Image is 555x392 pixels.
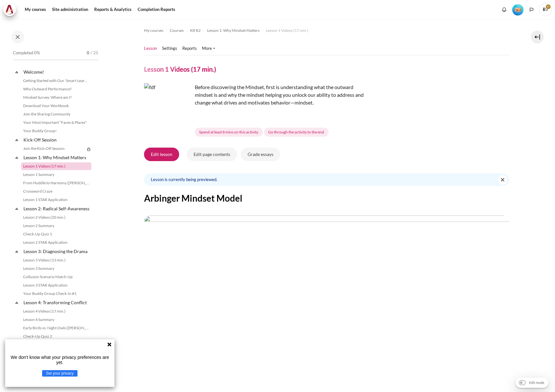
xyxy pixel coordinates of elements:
img: Level #1 [512,4,523,15]
a: User menu [539,3,552,16]
span: Collapse [14,205,20,212]
a: Crossword Craze [21,187,91,195]
a: Lesson 2 Summary [21,222,91,230]
a: Check-Up Quiz 2 [21,333,91,340]
a: My courses [23,3,48,16]
a: Download Your Workbook [21,102,91,110]
span: My courses [144,28,163,33]
a: Join the Sharing Community [21,110,91,118]
img: Architeck [5,5,14,14]
a: Lesson 2 STAR Application [21,239,91,246]
button: Set your privacy [42,370,77,377]
span: Lesson 1 Videos (17 min.) [266,28,308,33]
a: Check-Up Quiz 1 [21,230,91,238]
a: Lesson 3 STAR Application [21,281,91,289]
a: Lesson 1 Videos (17 min.) [266,27,308,34]
a: Architeck Architeck [3,3,19,16]
span: Collapse [14,299,20,306]
a: Lesson 3: Diagnosing the Drama [23,247,91,256]
a: Lesson 2 Videos (20 min.) [21,214,91,221]
div: Completion requirements for Lesson 1 Videos (17 min.) [195,126,330,138]
a: Mindset Survey: Where am I? [21,94,91,101]
span: Spend at least 8 mins on this activity [199,129,258,135]
a: Lesson 4: Transforming Conflict [23,298,91,307]
span: Go through the activity to the end [268,129,324,135]
a: KR B2 [190,27,201,34]
nav: Navigation bar [144,25,509,36]
a: Your Buddy Group Check-In #1 [21,290,91,297]
span: 0 [87,50,89,56]
span: Lesson 1: Why Mindset Matters [207,28,259,33]
span: Courses [170,28,184,33]
h2: Arbinger Mindset Model [144,192,509,204]
a: Your Buddy Group! [21,127,91,135]
a: Lesson 1 Summary [21,171,91,178]
p: Before discovering the Mindset, first is understanding what the outward mindset is and why the mi... [144,83,369,106]
a: My courses [144,27,163,34]
div: Level #1 [512,4,523,15]
span: / 25 [91,50,98,56]
a: Lesson 3 Videos (13 min.) [21,256,91,264]
button: Languages [527,5,536,14]
a: Lesson 1 STAR Application [21,196,91,204]
a: Lesson 1 Videos (17 min.) [21,162,91,170]
a: Lesson 2: Radical Self-Awareness [23,204,91,213]
span: Collapse [14,154,20,161]
a: More [202,45,215,52]
img: fdf [144,83,192,132]
span: BT [539,3,552,16]
a: Lesson 1: Why Mindset Matters [23,153,91,162]
a: Completion Reports [135,3,177,16]
a: Your Most Important "Faces & Places" [21,119,91,126]
a: Settings [162,45,177,52]
span: Collapse [14,137,20,143]
a: Lesson [144,45,157,52]
div: Show notification window with no new notifications [499,5,509,14]
a: Reports & Analytics [92,3,134,16]
a: Level #1 [510,4,526,15]
a: Welcome! [23,68,91,76]
a: Lesson 4 Videos (17 min.) [21,307,91,315]
a: Lesson 3 Summary [21,265,91,272]
a: From Huddle to Harmony ([PERSON_NAME]'s Story) [21,179,91,187]
a: Site administration [50,3,90,16]
button: Edit page contents [187,148,237,161]
span: Collapse [14,248,20,255]
a: Kick-Off Session [23,135,91,144]
h4: Lesson 1 Videos (17 min.) [144,65,216,73]
a: Join the Kick-Off Session [21,145,85,152]
span: Collapse [14,69,20,75]
span: Completed 0% [13,50,40,56]
a: Courses [170,27,184,34]
p: We don't know what your privacy preferences are yet. [8,355,112,365]
button: Edit lesson [144,148,179,161]
a: Lesson 4 Summary [21,316,91,324]
a: Getting Started with Our 'Smart-Learning' Platform [21,77,91,85]
a: Early Birds vs. Night Owls ([PERSON_NAME]'s Story) [21,324,91,332]
a: Reports [182,45,197,52]
a: Why Outward Performance? [21,85,91,93]
a: Lesson 1: Why Mindset Matters [207,27,259,34]
div: Lesson is currently being previewed. [144,173,509,186]
span: KR B2 [190,28,201,33]
a: Completed 0% 0 / 25 [13,49,98,67]
a: Collusion Scenario Match-Up [21,273,91,281]
button: Grade essays [241,148,280,161]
